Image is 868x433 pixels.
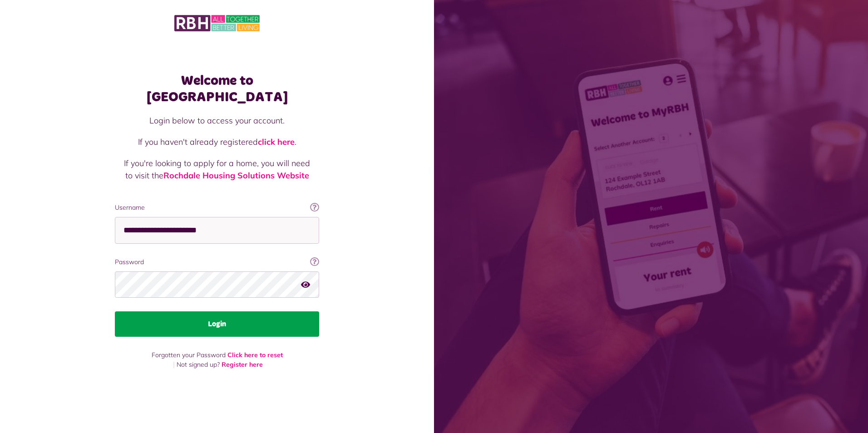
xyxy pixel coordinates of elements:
label: Password [115,257,319,267]
p: Login below to access your account. [124,114,310,127]
a: Register here [222,360,263,369]
img: MyRBH [174,14,260,33]
p: If you haven't already registered . [124,136,310,148]
label: Username [115,203,319,212]
p: If you're looking to apply for a home, you will need to visit the [124,157,310,182]
a: click here [258,137,295,147]
a: Click here to reset [227,351,283,359]
span: Forgotten your Password [152,351,226,359]
a: Rochdale Housing Solutions Website [163,170,309,181]
h1: Welcome to [GEOGRAPHIC_DATA] [115,73,319,105]
button: Login [115,311,319,337]
span: Not signed up? [177,360,220,369]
